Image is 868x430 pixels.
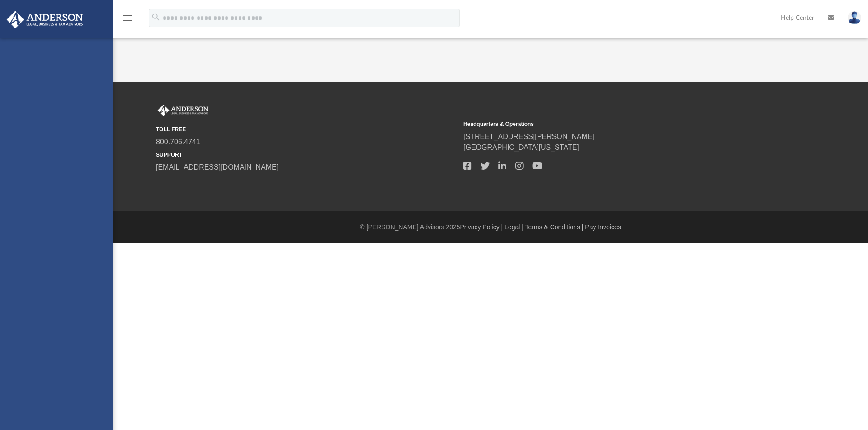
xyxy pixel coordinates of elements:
i: search [151,12,161,22]
a: [EMAIL_ADDRESS][DOMAIN_NAME] [156,163,278,171]
a: Pay Invoices [585,223,621,231]
a: menu [122,17,133,23]
img: Anderson Advisors Platinum Portal [156,105,210,116]
img: User Pic [848,11,861,24]
a: Terms & Conditions | [525,223,584,231]
a: [GEOGRAPHIC_DATA][US_STATE] [463,143,579,151]
i: menu [122,13,133,23]
small: SUPPORT [156,151,457,159]
div: © [PERSON_NAME] Advisors 2025 [113,222,868,232]
a: Legal | [505,223,524,231]
small: TOLL FREE [156,125,457,134]
a: [STREET_ADDRESS][PERSON_NAME] [463,133,594,140]
img: Anderson Advisors Platinum Portal [4,11,86,28]
a: Privacy Policy | [460,223,503,231]
small: Headquarters & Operations [463,120,764,128]
a: 800.706.4741 [156,138,200,146]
